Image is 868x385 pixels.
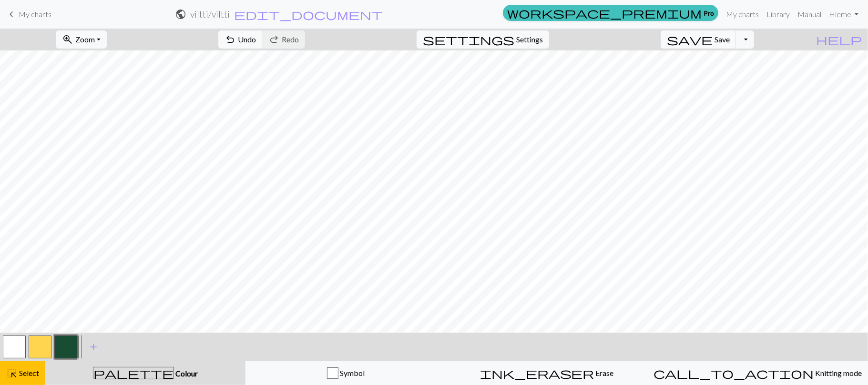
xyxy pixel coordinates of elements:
[715,35,730,44] span: Save
[6,366,18,380] span: highlight_alt
[338,368,365,377] span: Symbol
[816,33,862,46] span: help
[56,30,107,49] button: Zoom
[654,366,814,380] span: call_to_action
[423,34,514,45] i: Settings
[93,366,174,380] span: palette
[238,35,256,44] span: Undo
[88,340,99,354] span: add
[503,5,718,21] a: Pro
[234,8,383,21] span: edit_document
[62,33,73,46] span: zoom_in
[6,6,51,22] a: My charts
[245,361,447,385] button: Symbol
[225,33,236,46] span: undo
[814,368,862,377] span: Knitting mode
[722,5,763,24] a: My charts
[45,361,245,385] button: Colour
[507,6,702,20] span: workspace_premium
[825,5,862,24] a: Hieme
[794,5,825,24] a: Manual
[75,35,95,44] span: Zoom
[18,368,39,377] span: Select
[763,5,794,24] a: Library
[6,8,17,21] span: keyboard_arrow_left
[417,30,549,49] button: SettingsSettings
[174,369,198,378] span: Colour
[175,8,186,21] span: public
[667,33,713,46] span: save
[516,34,543,45] span: Settings
[594,368,614,377] span: Erase
[218,30,263,49] button: Undo
[190,9,230,20] h2: viltti / viltti
[480,366,594,380] span: ink_eraser
[19,10,51,19] span: My charts
[647,361,868,385] button: Knitting mode
[661,30,736,49] button: Save
[423,33,514,46] span: settings
[446,361,647,385] button: Erase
